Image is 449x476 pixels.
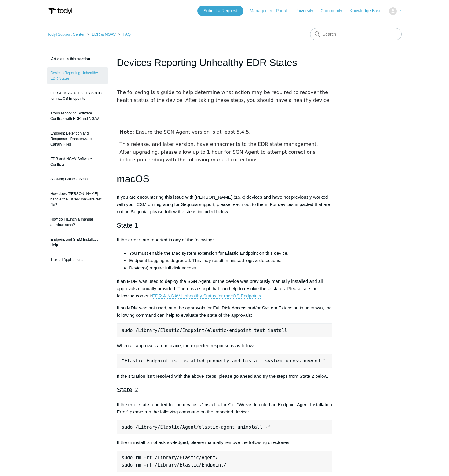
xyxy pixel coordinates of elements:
pre: sudo /Library/Elastic/Agent/elastic-agent uninstall -f [117,420,332,434]
a: EDR & NGAV [92,32,116,37]
img: Todyl Support Center Help Center home page [47,5,73,17]
pre: sudo rm -rf /Library/Elastic/Agent/ sudo rm -rf /Library/Elastic/Endpoint/ [117,451,332,472]
h2: State 1 [117,220,332,231]
li: Endpoint Logging is degraded. This may result in missed logs & detections. [129,257,332,264]
a: Management Portal [250,8,293,14]
a: FAQ [123,32,131,37]
a: Endpoint and SIEM Installation Help [47,234,108,251]
a: Allowing Galactic Scan [47,173,108,185]
pre: sudo /Library/Elastic/Endpoint/elastic-endpoint test install [117,323,332,337]
a: How does [PERSON_NAME] handle the EICAR malware test file? [47,188,108,211]
li: Todyl Support Center [47,32,86,37]
h2: State 2 [117,384,332,395]
a: Knowledge Base [350,8,388,14]
p: If an MDM was not used, and the approvals for Full Disk Access and/or System Extension is unknown... [117,304,332,319]
p: If the situation isn't resolved with the above steps, please go ahead and try the steps from Stat... [117,373,332,380]
li: Device(s) require full disk access. [129,264,332,272]
input: Search [310,28,402,40]
span: Articles in this section [47,57,90,61]
a: Community [321,8,349,14]
span: The following is a guide to help determine what action may be required to recover the health stat... [117,89,331,103]
p: When all approvals are in place, the expected response is as follows: [117,342,332,349]
a: Troubleshooting Software Conflicts with EDR and NGAV [47,107,108,124]
h1: macOS [117,171,332,187]
p: If the uninstall is not acknowledged, please manually remove the following directories: [117,439,332,446]
a: University [294,8,319,14]
p: If the error state reported is any of the following: [117,236,332,243]
li: You must enable the Mac system extension for Elastic Endpoint on this device. [129,250,332,257]
a: Submit a Request [197,6,243,16]
a: Devices Reporting Unhealthy EDR States [47,67,108,84]
strong: Note [119,129,133,135]
a: Trusted Applications [47,254,108,265]
h1: Devices Reporting Unhealthy EDR States [117,55,332,70]
span: This release, and later version, have enhacments to the EDR state management. After upgrading, pl... [119,141,319,163]
p: If an MDM was used to deploy the SGN Agent, or the device was previously manually installed and a... [117,278,332,300]
a: Endpoint Detention and Response - Ransomware Canary Files [47,128,108,150]
p: If you are encountering this issue with [PERSON_NAME] (15.x) devices and have not previously work... [117,193,332,215]
li: FAQ [117,32,131,37]
a: EDR & NGAV Unhealthy Status for macOS Endpoints [152,293,261,299]
p: If the error state reported for the device is “install failure” or “We've detected an Endpoint Ag... [117,401,332,416]
a: EDR & NGAV Unhealthy Status for macOS Endpoints [47,87,108,104]
a: Todyl Support Center [47,32,85,37]
li: EDR & NGAV [86,32,117,37]
pre: "Elastic Endpoint is installed properly and has all system access needed." [117,354,332,368]
span: : Ensure the SGN Agent version is at least 5.4.5. [119,129,250,135]
a: How do I launch a manual antivirus scan? [47,214,108,231]
a: EDR and NGAV Software Conflicts [47,153,108,170]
